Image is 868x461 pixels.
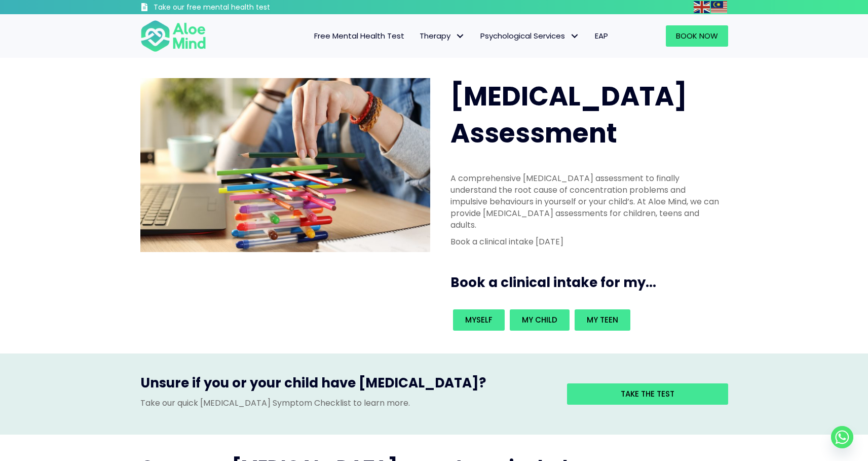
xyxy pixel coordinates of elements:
span: EAP [595,30,608,41]
h3: Book a clinical intake for my... [450,273,732,292]
img: ms [711,1,727,13]
span: [MEDICAL_DATA] Assessment [450,78,687,152]
h3: Unsure if you or your child have [MEDICAL_DATA]? [140,374,552,397]
p: Take our quick [MEDICAL_DATA] Symptom Checklist to learn more. [140,397,552,409]
span: My teen [587,314,618,325]
a: My teen [575,309,630,331]
img: ADHD photo [140,78,430,252]
h3: Take our free mental health test [154,3,324,13]
nav: Menu [219,25,616,47]
a: Take the test [567,383,728,405]
span: Free Mental Health Test [314,30,404,41]
a: My child [510,309,570,331]
p: Book a clinical intake [DATE] [450,236,722,247]
p: A comprehensive [MEDICAL_DATA] assessment to finally understand the root cause of concentration p... [450,172,722,231]
span: Therapy: submenu [453,29,468,44]
img: en [694,1,710,13]
span: Psychological Services [480,30,580,41]
span: Psychological Services: submenu [568,29,582,44]
a: Whatsapp [831,426,853,448]
a: EAP [587,25,616,47]
span: Myself [465,314,493,325]
span: Book Now [676,30,718,41]
span: Take the test [621,388,674,399]
a: Free Mental Health Test [307,25,412,47]
a: Malay [711,1,728,13]
span: My child [522,314,557,325]
a: English [694,1,711,13]
span: Therapy [420,30,465,41]
a: Psychological ServicesPsychological Services: submenu [473,25,587,47]
a: Book Now [666,25,728,47]
a: TherapyTherapy: submenu [412,25,473,47]
a: Take our free mental health test [140,3,324,14]
div: Book an intake for my... [450,307,722,333]
a: Myself [453,309,505,331]
img: Aloe mind Logo [140,19,206,53]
